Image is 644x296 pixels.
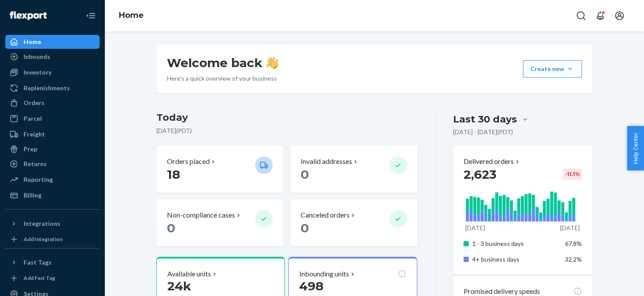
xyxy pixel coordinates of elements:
[592,7,609,24] button: Open notifications
[299,269,349,279] p: Inbounding units
[167,74,278,83] p: Here’s a quick overview of your business
[5,65,100,79] a: Inventory
[24,219,60,228] div: Integrations
[156,146,283,193] button: Orders placed 18
[24,37,41,46] div: Home
[5,157,100,171] a: Returns
[167,269,211,279] p: Available units
[5,273,100,283] a: Add Fast Tag
[453,112,517,126] div: Last 30 days
[24,114,42,123] div: Parcel
[112,3,151,28] ol: breadcrumbs
[156,126,417,135] p: [DATE] ( PDT )
[5,255,100,269] button: Fast Tags
[24,130,45,139] div: Freight
[290,200,417,246] button: Canceled orders 0
[167,55,278,71] h1: Welcome back
[627,126,644,170] button: Help Center
[301,167,309,182] span: 0
[82,7,100,24] button: Close Navigation
[24,274,55,282] div: Add Fast Tag
[24,52,50,61] div: Inbounds
[156,200,283,246] button: Non-compliance cases 0
[24,235,62,243] div: Add Integration
[5,81,100,95] a: Replenishments
[24,99,45,107] div: Orders
[560,224,580,232] p: [DATE]
[119,10,144,20] a: Home
[24,145,37,153] div: Prep
[167,221,175,235] span: 0
[24,258,52,267] div: Fast Tags
[563,169,582,180] div: -11.1 %
[5,173,100,187] a: Reporting
[301,157,352,167] p: Invalid addresses
[5,112,100,126] a: Parcel
[167,210,235,220] p: Non-compliance cases
[472,239,558,248] p: 1 - 3 business days
[5,188,100,202] a: Billing
[24,175,53,184] div: Reporting
[565,240,582,247] span: 67.8%
[465,224,485,232] p: [DATE]
[301,210,350,220] p: Canceled orders
[156,111,417,125] h3: Today
[5,127,100,141] a: Freight
[5,96,100,110] a: Orders
[5,50,100,64] a: Inbounds
[572,7,590,24] button: Open Search Box
[266,57,278,69] img: hand-wave emoji
[167,157,210,167] p: Orders placed
[24,84,70,92] div: Replenishments
[611,7,628,24] button: Open account menu
[5,217,100,231] button: Integrations
[464,167,496,182] span: 2,623
[290,146,417,193] button: Invalid addresses 0
[453,128,513,136] p: [DATE] - [DATE] ( PDT )
[5,35,100,49] a: Home
[5,142,100,156] a: Prep
[523,60,582,78] button: Create new
[167,279,191,293] span: 24k
[167,167,180,182] span: 18
[472,255,558,264] p: 4+ business days
[301,221,309,235] span: 0
[24,191,42,200] div: Billing
[24,160,47,168] div: Returns
[565,255,582,263] span: 32.2%
[10,11,47,20] img: Flexport logo
[24,68,52,77] div: Inventory
[5,234,100,245] a: Add Integration
[299,279,323,293] span: 498
[464,157,521,167] button: Delivered orders
[589,270,635,292] iframe: Opens a widget where you can chat to one of our agents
